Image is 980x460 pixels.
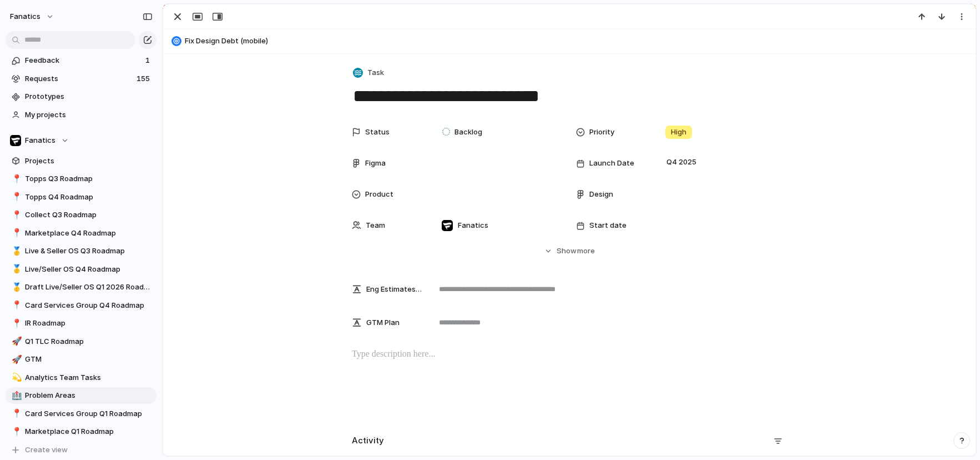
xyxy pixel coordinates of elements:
[6,297,156,314] a: 📍Card Services Group Q4 Roadmap
[6,333,156,350] a: 🚀Q1 TLC Roadmap
[10,390,21,401] button: 🏥
[12,299,19,312] div: 📍
[589,189,613,200] span: Design
[6,423,156,440] a: 📍Marketplace Q1 Roadmap
[589,127,614,138] span: Priority
[12,245,19,258] div: 🥇
[6,107,156,123] a: My projects
[10,209,21,221] button: 📍
[25,336,153,347] span: Q1 TLC Roadmap
[6,71,156,87] a: Requests155
[25,408,153,419] span: Card Services Group Q1 Roadmap
[25,55,142,66] span: Feedback
[25,209,153,221] span: Collect Q3 Roadmap
[6,351,156,368] a: 🚀GTM
[10,354,21,365] button: 🚀
[25,91,153,102] span: Prototypes
[12,209,19,222] div: 📍
[10,246,21,257] button: 🥇
[365,127,390,138] span: Status
[367,67,384,78] span: Task
[10,264,21,275] button: 🥇
[25,109,153,121] span: My projects
[10,426,21,437] button: 📍
[366,317,400,328] span: GTM Plan
[10,408,21,419] button: 📍
[185,36,971,47] span: Fix Design Debt (mobile)
[12,426,19,438] div: 📍
[12,173,19,186] div: 📍
[6,132,156,149] button: Fanatics
[664,156,699,169] span: Q4 2025
[6,52,156,69] a: Feedback1
[12,281,19,294] div: 🥇
[351,65,387,81] button: Task
[25,354,153,365] span: GTM
[12,371,19,384] div: 💫
[25,264,153,275] span: Live/Seller OS Q4 Roadmap
[10,192,21,203] button: 📍
[366,220,385,231] span: Team
[12,227,19,239] div: 📍
[352,434,384,447] h2: Activity
[352,241,787,261] button: Showmore
[6,387,156,404] div: 🏥Problem Areas
[10,372,21,383] button: 💫
[6,88,156,105] a: Prototypes
[6,189,156,206] a: 📍Topps Q4 Roadmap
[10,300,21,311] button: 📍
[6,207,156,223] a: 📍Collect Q3 Roadmap
[365,189,393,200] span: Product
[25,282,153,293] span: Draft Live/Seller OS Q1 2026 Roadmap
[6,261,156,278] a: 🥇Live/Seller OS Q4 Roadmap
[168,32,971,50] button: Fix Design Debt (mobile)
[6,243,156,259] a: 🥇Live & Seller OS Q3 Roadmap
[25,156,153,167] span: Projects
[366,284,423,295] span: Eng Estimates (B/iOs/A/W) in Cycles
[6,315,156,332] a: 📍IR Roadmap
[145,55,152,66] span: 1
[25,390,153,401] span: Problem Areas
[6,369,156,386] div: 💫Analytics Team Tasks
[589,220,627,231] span: Start date
[671,127,686,138] span: High
[137,73,152,84] span: 155
[10,11,41,22] span: fanatics
[25,173,153,184] span: Topps Q3 Roadmap
[589,158,634,169] span: Launch Date
[25,372,153,383] span: Analytics Team Tasks
[25,73,133,84] span: Requests
[454,127,482,138] span: Backlog
[12,317,19,330] div: 📍
[6,171,156,187] a: 📍Topps Q3 Roadmap
[25,318,153,329] span: IR Roadmap
[6,279,156,296] div: 🥇Draft Live/Seller OS Q1 2026 Roadmap
[25,444,68,456] span: Create view
[25,246,153,257] span: Live & Seller OS Q3 Roadmap
[12,263,19,276] div: 🥇
[6,406,156,422] a: 📍Card Services Group Q1 Roadmap
[6,442,156,458] button: Create view
[365,158,386,169] span: Figma
[10,318,21,329] button: 📍
[5,8,60,26] button: fanatics
[25,426,153,437] span: Marketplace Q1 Roadmap
[10,336,21,347] button: 🚀
[12,407,19,420] div: 📍
[12,335,19,348] div: 🚀
[25,300,153,311] span: Card Services Group Q4 Roadmap
[12,389,19,402] div: 🏥
[10,228,21,239] button: 📍
[10,282,21,293] button: 🥇
[577,246,595,257] span: more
